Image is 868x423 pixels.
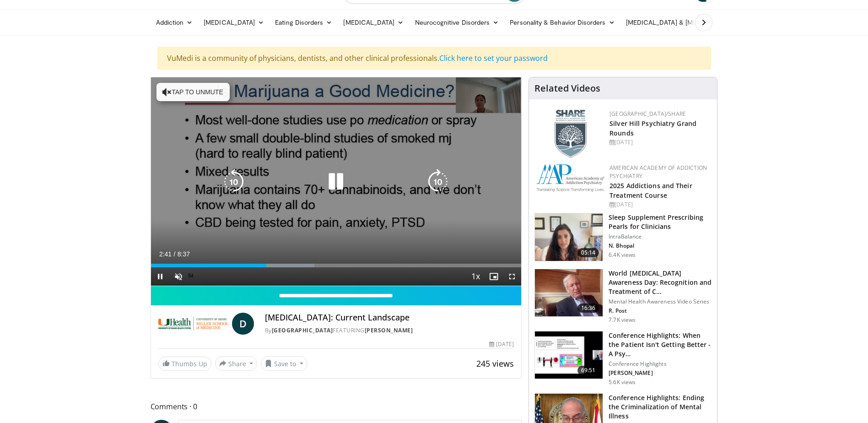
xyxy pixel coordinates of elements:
div: Progress Bar [151,264,522,267]
img: f8aaeb6d-318f-4fcf-bd1d-54ce21f29e87.png.150x105_q85_autocrop_double_scale_upscale_version-0.2.png [555,110,587,158]
h3: World [MEDICAL_DATA] Awareness Day: Recognition and Treatment of C… [609,269,712,296]
span: 2:41 [159,250,172,258]
a: 16:36 World [MEDICAL_DATA] Awareness Day: Recognition and Treatment of C… Mental Health Awareness... [534,269,712,324]
a: American Academy of Addiction Psychiatry [609,164,707,180]
a: Eating Disorders [270,13,338,32]
img: dad9b3bb-f8af-4dab-abc0-c3e0a61b252e.150x105_q85_crop-smart_upscale.jpg [535,269,603,317]
p: Conference Highlights [609,360,712,368]
a: Neurocognitive Disorders [410,13,505,32]
h3: Conference Highlights: When the Patient Isn't Getting Better - A Psy… [609,331,712,358]
a: [MEDICAL_DATA] & [MEDICAL_DATA] [620,13,751,32]
a: 2025 Addictions and Their Treatment Course [609,181,692,200]
p: IntraBalance [609,233,712,240]
p: Mental Health Awareness Video Series [609,298,712,305]
img: f7c290de-70ae-47e0-9ae1-04035161c232.png.150x105_q85_autocrop_double_scale_upscale_version-0.2.png [536,164,605,192]
h3: Sleep Supplement Prescribing Pearls for Clinicians [609,213,712,231]
p: 7.7K views [609,316,636,324]
span: 05:14 [577,248,599,257]
h4: Related Videos [534,83,600,94]
span: / [174,250,176,258]
button: Fullscreen [503,267,521,286]
span: 8:37 [178,250,190,258]
span: 245 views [476,358,514,369]
a: [GEOGRAPHIC_DATA] [272,326,333,334]
div: VuMedi is a community of physicians, dentists, and other clinical professionals. [157,47,711,70]
p: 6.4K views [609,251,636,259]
button: Tap to unmute [156,83,230,101]
img: 38bb175e-6d6c-4ece-ba99-644c925e62de.150x105_q85_crop-smart_upscale.jpg [535,213,603,261]
img: University of Miami [158,313,228,335]
div: [DATE] [609,138,710,146]
button: Pause [151,267,169,286]
p: N. Bhopal [609,242,712,249]
a: [MEDICAL_DATA] [338,13,409,32]
h3: Conference Highlights: Ending the Criminalization of Mental Illness [609,393,712,421]
span: 16:36 [577,304,599,313]
a: Thumbs Up [158,357,211,371]
a: [PERSON_NAME] [365,326,413,334]
p: 5.6K views [609,379,636,386]
a: Personality & Behavior Disorders [504,13,620,32]
a: D [232,313,254,335]
img: 4362ec9e-0993-4580-bfd4-8e18d57e1d49.150x105_q85_crop-smart_upscale.jpg [535,331,603,379]
button: Share [215,356,258,371]
a: [MEDICAL_DATA] [198,13,270,32]
p: R. Post [609,307,712,315]
span: 69:51 [577,366,599,375]
span: Comments 0 [151,401,522,412]
a: 69:51 Conference Highlights: When the Patient Isn't Getting Better - A Psy… Conference Highlights... [534,331,712,386]
div: [DATE] [489,340,514,348]
a: Click here to set your password [439,53,548,63]
button: Enable picture-in-picture mode [485,267,503,286]
a: [GEOGRAPHIC_DATA]/SHARE [609,110,686,118]
button: Save to [261,356,307,371]
div: By FEATURING [265,326,514,335]
div: [DATE] [609,201,710,209]
video-js: Video Player [151,77,522,286]
a: Silver Hill Psychiatry Grand Rounds [609,119,696,137]
button: Playback Rate [466,267,485,286]
a: 05:14 Sleep Supplement Prescribing Pearls for Clinicians IntraBalance N. Bhopal 6.4K views [534,213,712,261]
a: Addiction [151,13,199,32]
p: [PERSON_NAME] [609,369,712,377]
h4: [MEDICAL_DATA]: Current Landscape [265,313,514,323]
button: Unmute [169,267,188,286]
